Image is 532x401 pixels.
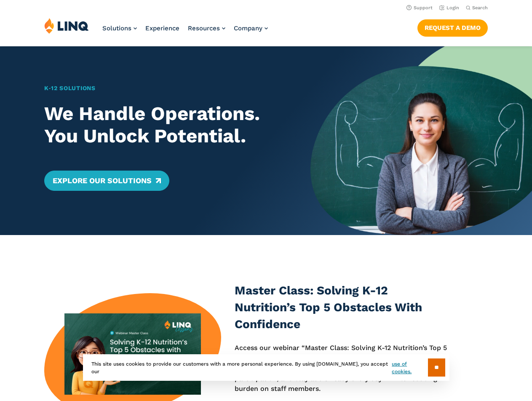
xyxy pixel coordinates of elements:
[417,18,488,36] nav: Button Navigation
[83,354,449,381] div: This site uses cookies to provide our customers with a more personal experience. By using [DOMAIN...
[235,282,449,332] h3: Master Class: Solving K-12 Nutrition’s Top 5 Obstacles With Confidence
[102,24,137,32] a: Solutions
[102,24,131,32] span: Solutions
[102,18,268,45] nav: Primary Navigation
[44,18,89,34] img: LINQ | K‑12 Software
[44,84,289,93] h1: K‑12 Solutions
[392,360,428,375] a: use of cookies.
[417,19,488,36] a: Request a Demo
[406,5,433,11] a: Support
[310,46,532,235] img: Home Banner
[188,24,225,32] a: Resources
[44,103,289,147] h2: We Handle Operations. You Unlock Potential.
[188,24,220,32] span: Resources
[234,24,268,32] a: Company
[472,5,488,11] span: Search
[466,5,488,11] button: Open Search Bar
[234,24,262,32] span: Company
[439,5,459,11] a: Login
[235,343,449,394] p: Access our webinar “Master Class: Solving K-12 Nutrition’s Top 5 Obstacles With Confidence” for a...
[44,171,169,191] a: Explore Our Solutions
[145,24,179,32] a: Experience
